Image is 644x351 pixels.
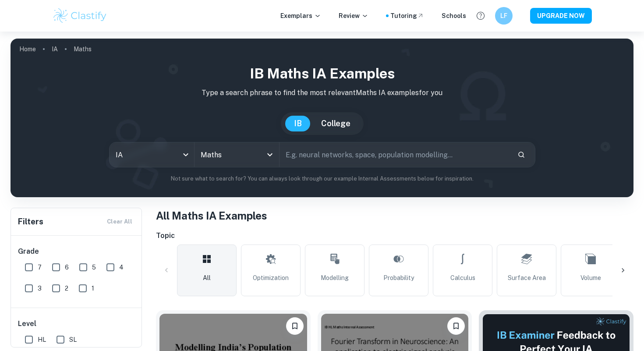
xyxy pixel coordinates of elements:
p: Type a search phrase to find the most relevant Maths IA examples for you [18,88,626,98]
h6: Grade [18,246,135,257]
span: Calculus [450,273,475,283]
button: UPGRADE NOW [530,8,592,24]
button: Bookmark [286,317,304,335]
span: All [203,273,211,283]
button: Search [514,147,529,162]
span: Surface Area [508,273,546,283]
span: Volume [580,273,601,283]
button: LF [495,7,513,25]
button: Help and Feedback [473,8,488,23]
img: profile cover [11,39,633,197]
span: 4 [119,262,124,272]
span: SL [69,335,77,344]
input: E.g. neural networks, space, population modelling... [280,142,510,167]
h6: Level [18,319,135,329]
p: Review [339,11,368,21]
a: IA [52,43,58,55]
span: 1 [92,284,94,293]
span: 3 [38,284,42,293]
span: 7 [38,262,42,272]
p: Exemplars [280,11,321,21]
a: Schools [442,11,466,21]
img: Clastify logo [52,7,108,25]
button: Bookmark [447,317,465,335]
button: Open [264,149,276,161]
p: Not sure what to search for? You can always look through our example Internal Assessments below f... [18,174,626,183]
span: Optimization [253,273,289,283]
button: College [312,116,359,131]
span: HL [38,335,46,344]
h6: LF [499,11,509,21]
span: Probability [383,273,414,283]
div: IA [110,142,194,167]
p: Maths [74,44,92,54]
h1: All Maths IA Examples [156,208,633,223]
span: 5 [92,262,96,272]
span: 6 [65,262,69,272]
a: Tutoring [390,11,424,21]
a: Home [19,43,36,55]
h6: Filters [18,216,43,228]
span: Modelling [321,273,349,283]
h6: Topic [156,230,633,241]
button: IB [285,116,311,131]
h1: IB Maths IA examples [18,63,626,84]
span: 2 [65,284,68,293]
